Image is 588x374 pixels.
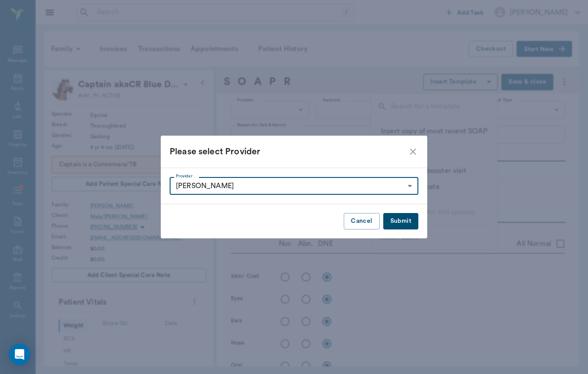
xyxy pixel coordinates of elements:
button: Cancel [344,213,379,229]
button: close [408,146,418,157]
label: Provider [176,173,192,179]
button: Submit [383,213,418,229]
div: Please select Provider [170,145,408,159]
div: [PERSON_NAME] [170,177,418,195]
div: Open Intercom Messenger [9,344,30,365]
